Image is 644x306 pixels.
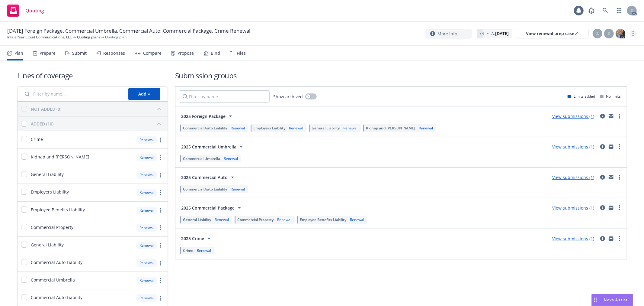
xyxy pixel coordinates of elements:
[599,112,606,120] a: circleInformation
[72,51,87,56] div: Submit
[276,217,293,222] div: Renewal
[179,110,236,122] button: 2025 Foreign Package
[366,125,415,131] span: Kidnap and [PERSON_NAME]
[418,125,434,131] div: Renewal
[253,125,285,131] span: Employers Liability
[342,125,359,131] div: Renewal
[600,94,621,99] div: No limits
[40,51,56,56] div: Prepare
[14,51,23,56] div: Plan
[568,94,595,99] div: Limits added
[157,136,164,144] a: more
[213,217,230,222] div: Renewal
[138,88,150,100] div: Add
[31,104,164,114] button: NOT ADDED (0)
[175,70,627,80] h1: Submission groups
[157,171,164,179] a: more
[183,217,211,222] span: General Liability
[7,34,72,40] a: IntelePeer Cloud Communications, LLC
[136,242,157,249] div: Renewal
[552,113,594,119] a: View submissions (1)
[604,297,628,302] span: Nova Assist
[31,242,64,248] span: General Liability
[31,207,85,213] span: Employee Benefits Liability
[425,29,472,39] button: More info...
[237,51,246,56] div: Files
[599,5,611,17] a: Search
[136,171,157,179] div: Renewal
[552,174,594,180] a: View submissions (1)
[31,106,61,112] div: NOT ADDED (0)
[211,51,220,56] div: Bind
[31,119,164,129] button: ADDED (10)
[5,2,46,19] a: Quoting
[599,143,606,150] a: circleInformation
[599,204,606,211] a: circleInformation
[183,248,193,253] span: Crime
[179,233,215,245] button: 2025 Crime
[552,236,594,242] a: View submissions (1)
[181,205,235,211] span: 2025 Commercial Package
[103,51,125,56] div: Responses
[157,224,164,231] a: more
[237,217,274,222] span: Commercial Property
[31,259,82,265] span: Commercial Auto Liability
[183,125,227,131] span: Commercial Auto Liability
[552,144,594,150] a: View submissions (1)
[128,88,160,100] button: Add
[157,154,164,161] a: more
[181,174,228,181] span: 2025 Commercial Auto
[616,204,623,211] a: more
[77,34,100,40] a: Quoting plans
[300,217,346,222] span: Employee Benefits Liability
[21,88,125,100] input: Filter by name...
[616,235,623,242] a: more
[599,235,606,242] a: circleInformation
[179,171,238,183] button: 2025 Commercial Auto
[136,207,157,214] div: Renewal
[136,259,157,267] div: Renewal
[7,27,250,34] span: [DATE] Foreign Package, Commercial Umbrella, Commercial Auto, Commercial Package, Crime Renewal
[157,242,164,249] a: more
[229,125,246,131] div: Renewal
[607,174,615,181] a: mail
[183,187,227,192] span: Commercial Auto Liability
[526,29,578,38] div: View renewal prep case
[616,29,625,38] img: photo
[607,112,615,120] a: mail
[585,5,598,17] a: Report a Bug
[616,112,623,120] a: more
[437,31,461,37] span: More info...
[486,30,509,37] span: ETA :
[613,5,625,17] a: Switch app
[136,189,157,196] div: Renewal
[273,93,303,100] span: Show archived
[31,224,73,230] span: Commercial Property
[288,125,304,131] div: Renewal
[179,141,247,153] button: 2025 Commercial Umbrella
[157,259,164,267] a: more
[17,70,168,80] h1: Lines of coverage
[157,277,164,284] a: more
[552,205,594,211] a: View submissions (1)
[179,90,270,103] input: Filter by name...
[592,294,599,306] div: Drag to move
[136,154,157,161] div: Renewal
[31,136,43,142] span: Crime
[25,8,44,13] span: Quoting
[157,295,164,302] a: more
[607,204,615,211] a: mail
[143,51,162,56] div: Compare
[31,154,89,160] span: Kidnap and [PERSON_NAME]
[178,51,194,56] div: Propose
[312,125,340,131] span: General Liability
[31,294,82,301] span: Commercial Auto Liability
[607,143,615,150] a: mail
[223,156,239,161] div: Renewal
[136,277,157,284] div: Renewal
[179,202,245,214] button: 2025 Commercial Package
[157,207,164,214] a: more
[105,34,127,40] span: Quoting plan
[196,248,212,253] div: Renewal
[591,294,633,306] button: Nova Assist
